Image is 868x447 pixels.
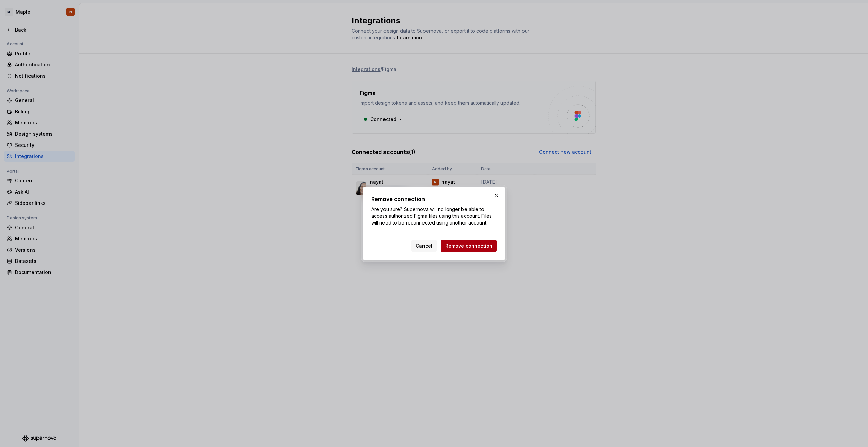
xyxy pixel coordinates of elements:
[371,206,497,226] p: Are you sure? Supernova will no longer be able to access authorized Figma files using this accoun...
[411,240,437,252] button: Cancel
[441,240,497,252] button: Remove connection
[445,242,492,249] span: Remove connection
[371,195,497,203] h2: Remove connection
[416,242,432,249] span: Cancel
